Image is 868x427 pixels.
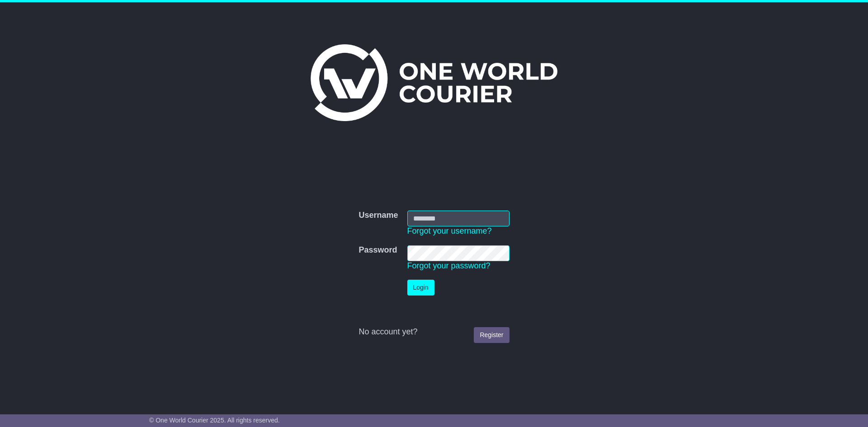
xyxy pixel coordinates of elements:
img: One World [311,44,557,121]
label: Username [359,211,398,221]
button: Login [407,280,434,296]
a: Forgot your password? [407,261,491,270]
label: Password [359,245,397,255]
span: © One World Courier 2025. All rights reserved. [149,417,280,424]
div: No account yet? [359,327,509,337]
a: Register [474,327,509,343]
a: Forgot your username? [407,226,492,235]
